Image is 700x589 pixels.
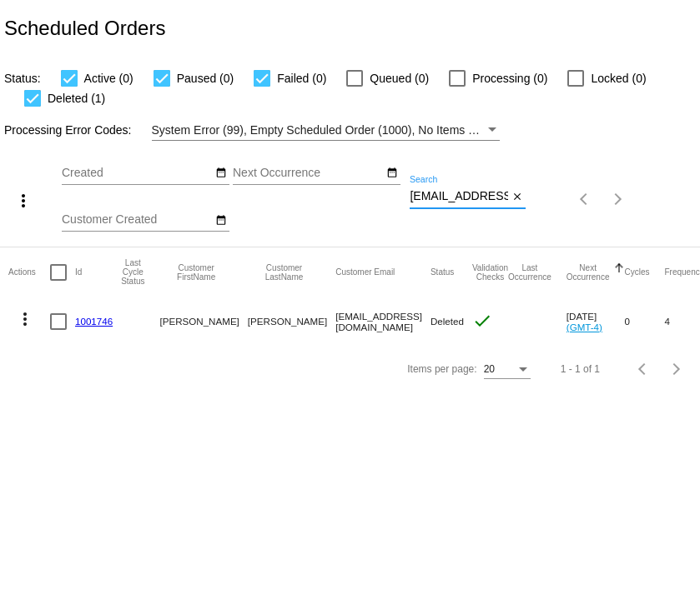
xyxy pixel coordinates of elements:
mat-icon: date_range [215,167,227,180]
input: Created [62,167,212,180]
button: Change sorting for Status [431,267,454,277]
input: Next Occurrence [233,167,383,180]
a: 1001746 [75,316,113,327]
mat-cell: 0 [624,297,664,346]
span: Processing (0) [472,68,547,88]
span: 20 [484,363,495,375]
span: Status: [4,72,41,85]
mat-cell: [EMAIL_ADDRESS][DOMAIN_NAME] [335,297,431,346]
mat-icon: date_range [386,167,398,180]
mat-header-cell: Validation Checks [472,247,508,297]
mat-select: Items per page: [484,364,531,376]
mat-select: Filter by Processing Error Codes [152,120,500,141]
mat-cell: [PERSON_NAME] [248,297,335,346]
button: Change sorting for Cycles [624,267,649,277]
span: Deleted [431,316,464,327]
span: Locked (0) [591,68,646,88]
mat-header-cell: Actions [8,247,50,297]
mat-icon: close [511,191,523,204]
div: Items per page: [407,363,476,375]
button: Previous page [627,352,660,386]
h2: Scheduled Orders [4,17,165,40]
div: 1 - 1 of 1 [561,363,600,375]
mat-icon: date_range [215,214,227,227]
button: Change sorting for LastOccurrenceUtc [508,263,551,282]
span: Queued (0) [370,68,429,88]
button: Change sorting for LastProcessingCycleId [121,258,144,286]
input: Search [410,190,508,203]
mat-cell: [PERSON_NAME] [159,297,247,346]
button: Change sorting for Id [75,267,82,277]
span: Active (0) [84,68,133,88]
mat-icon: more_vert [15,309,35,329]
button: Change sorting for CustomerEmail [335,267,395,277]
button: Next page [602,182,635,216]
button: Clear [508,188,526,206]
mat-icon: check [472,311,492,331]
span: Deleted (1) [48,88,105,108]
a: (GMT-4) [567,322,602,332]
mat-icon: more_vert [13,191,33,211]
mat-cell: [DATE] [567,297,625,346]
span: Processing Error Codes: [4,123,132,137]
button: Change sorting for CustomerFirstName [159,263,232,282]
input: Customer Created [62,213,212,227]
span: Paused (0) [177,68,234,88]
button: Previous page [568,182,602,216]
button: Change sorting for CustomerLastName [248,263,320,282]
button: Next page [660,352,693,386]
button: Change sorting for NextOccurrenceUtc [567,263,610,282]
span: Failed (0) [277,68,326,88]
